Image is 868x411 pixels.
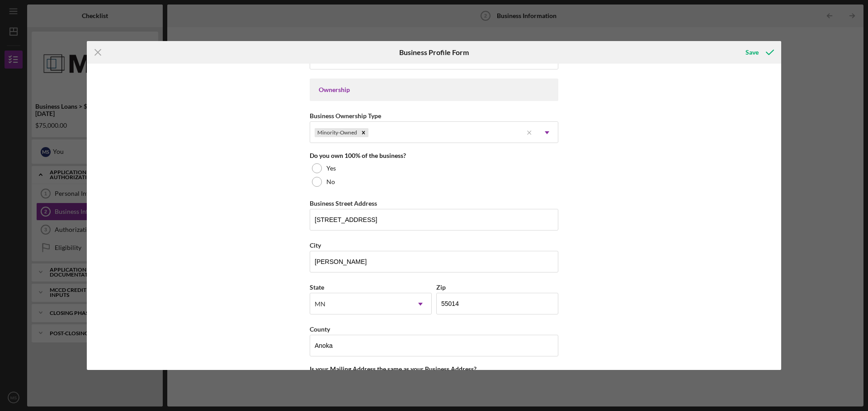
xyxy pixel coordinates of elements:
div: Remove Minority-Owned [359,128,368,137]
label: No [326,178,335,185]
div: Save [745,43,759,61]
label: City [310,241,321,249]
div: Minority-Owned [315,128,359,137]
div: MN [315,300,325,308]
button: Save [736,43,781,61]
div: Do you own 100% of the business? [310,152,558,159]
label: County [310,325,330,333]
h6: Business Profile Form [399,48,469,56]
div: Is your Mailing Address the same as your Business Address? [310,365,558,373]
div: Ownership [319,86,549,93]
label: Zip [436,283,446,291]
label: Business Street Address [310,199,377,207]
label: Yes [326,165,336,172]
